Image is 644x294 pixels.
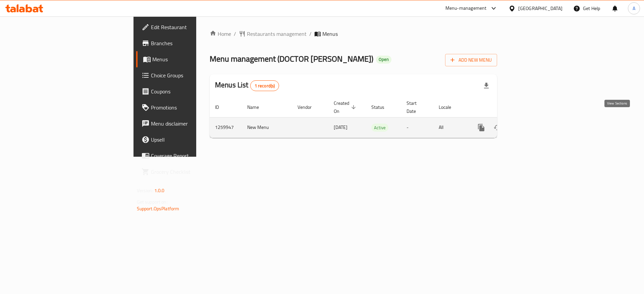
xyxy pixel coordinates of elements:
[242,117,292,138] td: New Menu
[445,54,497,66] button: Add New Menu
[215,80,279,91] h2: Menus List
[371,124,388,132] span: Active
[334,123,347,132] span: [DATE]
[136,51,241,67] a: Menus
[439,103,460,111] span: Locale
[151,136,236,144] span: Upsell
[151,152,236,160] span: Coverage Report
[137,198,168,206] span: Get support on:
[334,99,358,115] span: Created On
[151,168,236,176] span: Grocery Checklist
[136,99,241,116] a: Promotions
[152,55,236,63] span: Menus
[433,117,468,138] td: All
[489,120,505,136] button: Change Status
[445,4,487,12] div: Menu-management
[137,204,179,213] a: Support.OpsPlatform
[376,57,391,62] span: Open
[136,116,241,132] a: Menu disclaimer
[247,30,307,38] span: Restaurants management
[154,186,165,195] span: 1.0.0
[376,56,391,64] div: Open
[137,186,153,195] span: Version:
[136,132,241,148] a: Upsell
[247,103,268,111] span: Name
[210,51,373,66] span: Menu management ( DOCTOR [PERSON_NAME] )
[478,78,494,94] div: Export file
[518,5,562,12] div: [GEOGRAPHIC_DATA]
[407,99,425,115] span: Start Date
[136,164,241,180] a: Grocery Checklist
[151,23,236,31] span: Edit Restaurant
[151,120,236,128] span: Menu disclaimer
[239,30,307,38] a: Restaurants management
[136,67,241,83] a: Choice Groups
[322,30,338,38] span: Menus
[151,103,236,112] span: Promotions
[468,97,543,118] th: Actions
[215,103,228,111] span: ID
[298,103,320,111] span: Vendor
[136,83,241,99] a: Coupons
[450,56,492,64] span: Add New Menu
[210,30,497,38] nav: breadcrumb
[309,30,312,38] li: /
[371,103,393,111] span: Status
[151,87,236,95] span: Coupons
[136,148,241,164] a: Coverage Report
[210,97,543,138] table: enhanced table
[401,117,433,138] td: -
[151,39,236,47] span: Branches
[251,83,279,89] span: 1 record(s)
[250,80,279,91] div: Total records count
[633,5,635,12] span: A
[151,71,236,79] span: Choice Groups
[136,19,241,35] a: Edit Restaurant
[136,35,241,51] a: Branches
[473,120,489,136] button: more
